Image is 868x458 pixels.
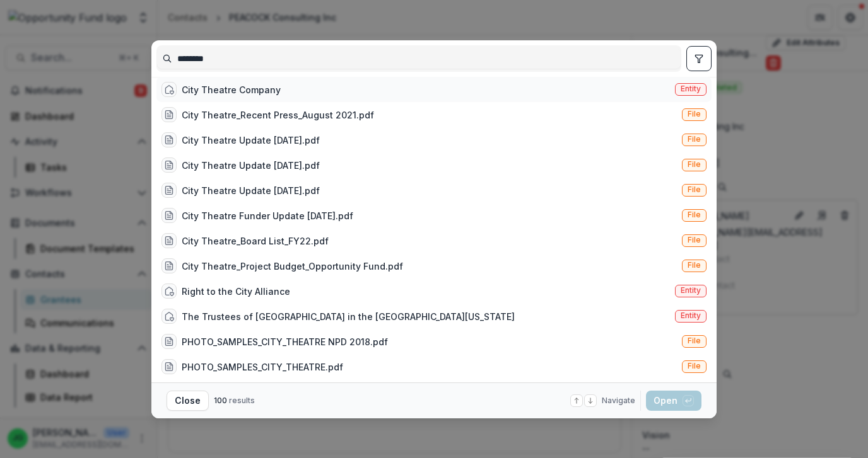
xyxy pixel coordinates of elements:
span: results [229,396,255,405]
div: City Theatre Company [182,83,281,96]
span: File [688,135,701,144]
button: Close [167,391,209,411]
div: City Theatre Update [DATE].pdf [182,134,320,147]
span: File [688,362,701,370]
span: File [688,210,701,219]
button: Open [646,391,701,411]
div: City Theatre Update [DATE].pdf [182,159,320,172]
div: City Theatre_Project Budget_Opportunity Fund.pdf [182,260,403,273]
span: File [688,261,701,270]
div: Right to the City Alliance [182,285,290,298]
div: The Trustees of [GEOGRAPHIC_DATA] in the [GEOGRAPHIC_DATA][US_STATE] [182,310,515,323]
span: Entity [681,286,701,295]
button: toggle filters [686,46,712,71]
span: File [688,110,701,118]
span: Navigate [602,395,635,406]
span: Entity [681,311,701,320]
div: City Theatre_Board List_FY22.pdf [182,234,329,248]
span: File [688,236,701,244]
span: File [688,160,701,169]
div: PHOTO_SAMPLES_CITY_THEATRE.pdf [182,360,343,374]
span: File [688,185,701,194]
span: File [688,336,701,345]
span: Entity [681,84,701,93]
span: 100 [214,396,227,405]
div: City Theatre_Recent Press_August 2021.pdf [182,108,374,122]
div: PHOTO_SAMPLES_CITY_THEATRE NPD 2018.pdf [182,335,388,348]
div: City Theatre Funder Update [DATE].pdf [182,209,353,222]
div: City Theatre Update [DATE].pdf [182,184,320,197]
